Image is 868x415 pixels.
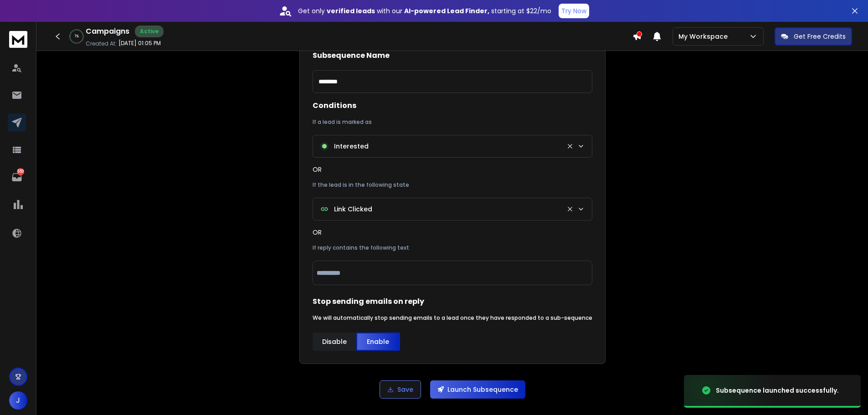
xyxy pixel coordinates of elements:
label: If the lead is in the following state [313,181,592,189]
p: My Workspace [678,32,731,41]
p: Created At: [86,40,117,47]
p: [DATE] 01:05 PM [118,40,161,47]
img: Profile image for Lakshita [27,77,36,87]
div: Link Clicked [320,205,372,214]
button: Enable [356,333,400,351]
button: Emoji picker [14,298,21,306]
b: In 1 hour [22,55,55,62]
div: Hey [PERSON_NAME], thanks for reaching out. [15,102,142,120]
button: go back [6,4,23,21]
button: J [9,391,27,410]
button: Send a message… [156,295,171,309]
div: Lakshita says… [7,76,175,97]
div: Lakshita says… [7,97,175,325]
button: Save [380,380,421,399]
h2: OR [313,228,592,237]
p: Stop sending emails on reply [313,296,592,307]
button: Gif picker [29,298,36,306]
h1: Box [44,5,57,11]
button: Home [143,4,160,21]
button: Disable [313,333,356,351]
label: We will automatically stop sending emails to a lead once they have responded to a sub-sequence [313,314,592,322]
label: If reply contains the following text [313,244,592,251]
img: logo [9,31,27,48]
p: 550 [17,168,24,175]
strong: verified leads [327,6,375,15]
button: Launch Subsequence [430,380,525,399]
p: Conditions [313,100,592,111]
div: Active [135,26,164,37]
p: Get only with our starting at $22/mo [298,6,551,15]
div: Hey [PERSON_NAME], thanks for reaching out.You can reach out to upto 50k active leads in a month ... [7,97,149,305]
div: You can reach out to upto 50k active leads in a month under your plan as of now: [15,125,142,152]
button: Upload attachment [43,298,51,306]
b: [PERSON_NAME][EMAIL_ADDRESS][DOMAIN_NAME] [15,23,139,40]
button: Get Free Credits [775,27,852,46]
p: Try Now [561,6,586,15]
strong: AI-powered Lead Finder, [404,6,489,15]
div: Subsequence launched successfully. [716,386,839,395]
div: The team will be back 🕒 [15,46,142,63]
p: The team can also help [44,11,113,20]
div: Close [160,4,176,20]
label: If a lead is marked as [313,118,592,126]
div: joined the conversation [39,78,155,86]
button: Try Now [559,4,589,18]
div: Interested [320,142,369,151]
h1: Campaigns [86,26,129,37]
div: I can see that you have exhausted the credits under your plan, for this we have the option to pur... [15,228,142,299]
img: Profile image for Box [26,5,41,20]
textarea: Message… [8,279,175,295]
p: Get Free Credits [794,32,846,41]
a: 550 [8,168,26,186]
h2: OR [313,165,592,174]
p: Subsequence Name [313,50,592,61]
p: 1 % [75,34,79,39]
b: [PERSON_NAME] [39,79,90,85]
